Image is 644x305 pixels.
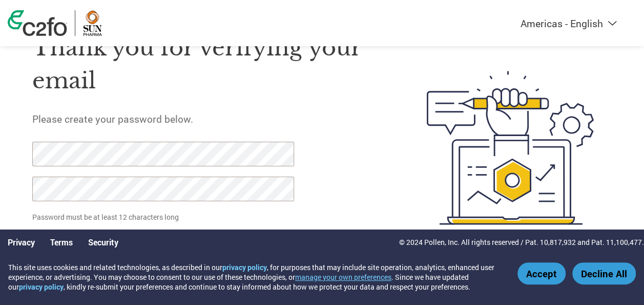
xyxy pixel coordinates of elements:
[517,262,566,284] button: Accept
[572,262,636,284] button: Decline All
[399,237,644,247] p: © 2024 Pollen, Inc. All rights reserved / Pat. 10,817,932 and Pat. 11,100,477.
[295,272,391,282] button: manage your own preferences
[32,31,380,98] h1: Thank you for verifying your email
[32,212,297,222] p: Password must be at least 12 characters long
[409,16,612,279] img: create-password
[8,10,67,36] img: c2fo logo
[83,10,102,36] img: Sun Pharma
[8,262,503,292] div: This site uses cookies and related technologies, as described in our , for purposes that may incl...
[222,262,267,272] a: privacy policy
[50,237,73,247] a: Terms
[32,112,380,125] h5: Please create your password below.
[88,237,118,247] a: Security
[19,282,64,292] a: privacy policy
[8,237,35,247] a: Privacy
